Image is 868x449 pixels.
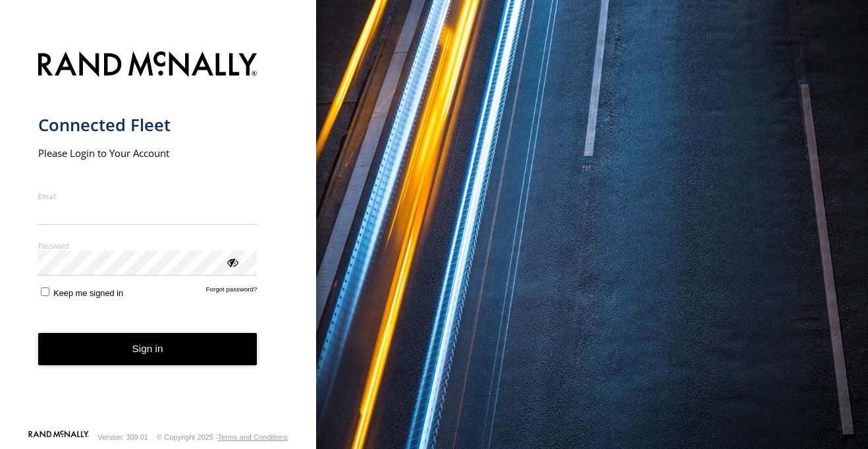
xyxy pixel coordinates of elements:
[38,241,258,251] label: Password
[218,433,288,441] a: Terms and Conditions
[38,191,258,201] label: Email
[53,288,123,298] span: Keep me signed in
[38,114,258,136] h1: Connected Fleet
[157,433,288,441] div: © Copyright 2025 -
[41,287,49,296] input: Keep me signed in
[38,49,258,82] img: Rand McNally
[206,285,258,298] a: Forgot password?
[38,44,279,429] form: main
[38,146,258,160] h2: Please Login to Your Account
[28,431,89,444] a: Visit our Website
[38,333,258,365] button: Sign in
[225,255,238,268] div: ViewPassword
[98,433,148,441] div: Version: 309.01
